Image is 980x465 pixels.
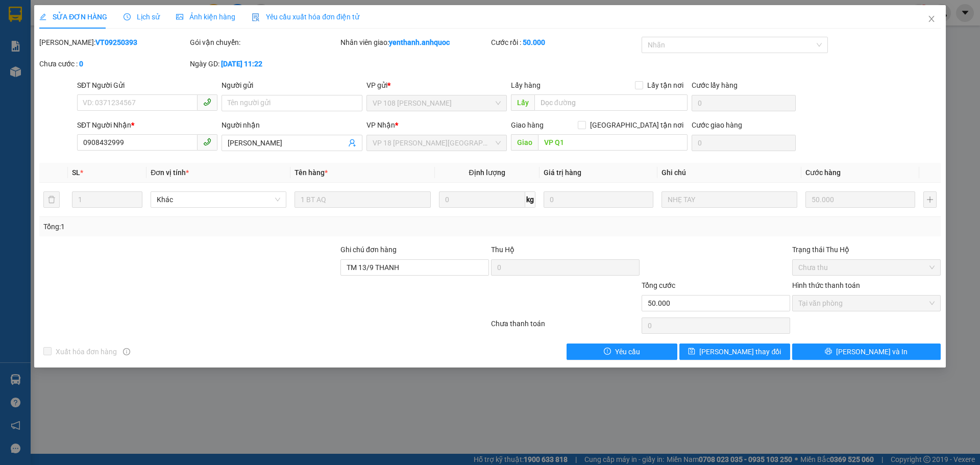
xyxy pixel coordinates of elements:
span: Lấy tận nơi [643,80,688,91]
span: [PERSON_NAME] thay đổi [699,346,781,357]
button: plus [923,191,937,208]
span: Giao [511,134,538,151]
button: printer[PERSON_NAME] và In [792,344,941,360]
div: Người gửi [222,80,362,91]
div: Trạng thái Thu Hộ [792,244,941,255]
b: [DATE] 11:22 [221,60,262,68]
input: Cước lấy hàng [692,95,796,111]
input: Ghi Chú [661,191,797,208]
span: Giao hàng [511,121,544,129]
div: SĐT Người Nhận [77,119,217,131]
img: icon [252,13,260,21]
span: VP 108 Lê Hồng Phong - Vũng Tàu [373,95,501,111]
b: 0 [79,60,83,68]
input: Ghi chú đơn hàng [340,259,489,276]
div: Chưa cước : [39,58,188,69]
span: Định lượng [469,168,505,177]
span: Chưa thu [798,260,935,275]
input: VD: Bàn, Ghế [295,191,430,208]
span: Tên hàng [295,168,328,177]
span: phone [203,138,211,146]
span: picture [176,13,183,20]
div: Tổng: 1 [43,221,378,232]
span: Lấy hàng [511,81,541,89]
div: Cước rồi : [491,37,640,48]
label: Cước lấy hàng [692,81,738,89]
span: user-add [348,139,356,147]
span: printer [825,348,832,356]
span: Giá trị hàng [544,168,581,177]
span: Khác [157,192,280,207]
button: exclamation-circleYêu cầu [567,344,677,360]
div: Người nhận [222,119,362,131]
span: Đơn vị tính [151,168,189,177]
span: Ảnh kiện hàng [176,13,235,21]
span: [PERSON_NAME] và In [836,346,908,357]
button: Close [917,5,946,34]
span: [GEOGRAPHIC_DATA] tận nơi [586,119,688,131]
div: [PERSON_NAME]: [39,37,188,48]
input: 0 [544,191,653,208]
div: Nhân viên giao: [340,37,489,48]
span: info-circle [123,348,130,355]
span: Lịch sử [124,13,160,21]
label: Ghi chú đơn hàng [340,246,397,254]
input: Cước giao hàng [692,135,796,151]
th: Ghi chú [657,163,801,183]
span: Yêu cầu [615,346,640,357]
div: VP gửi [366,80,507,91]
span: Cước hàng [805,168,841,177]
span: Thu Hộ [491,246,514,254]
span: kg [525,191,535,208]
input: Dọc đường [538,134,688,151]
span: VP Nhận [366,121,395,129]
b: VT09250393 [95,38,137,46]
span: phone [203,98,211,106]
span: Yêu cầu xuất hóa đơn điện tử [252,13,359,21]
div: Gói vận chuyển: [190,37,338,48]
button: delete [43,191,60,208]
input: Dọc đường [534,94,688,111]
label: Cước giao hàng [692,121,742,129]
span: exclamation-circle [604,348,611,356]
span: edit [39,13,46,20]
input: 0 [805,191,915,208]
span: SL [72,168,80,177]
span: save [688,348,695,356]
span: SỬA ĐƠN HÀNG [39,13,107,21]
span: clock-circle [124,13,131,20]
b: yenthanh.anhquoc [389,38,450,46]
b: 50.000 [523,38,545,46]
span: Xuất hóa đơn hàng [52,346,121,357]
span: VP 18 Nguyễn Thái Bình - Quận 1 [373,135,501,151]
span: Tổng cước [642,281,675,289]
button: save[PERSON_NAME] thay đổi [679,344,790,360]
span: close [927,15,936,23]
span: Lấy [511,94,534,111]
label: Hình thức thanh toán [792,281,860,289]
div: Chưa thanh toán [490,318,641,336]
span: Tại văn phòng [798,296,935,311]
div: Ngày GD: [190,58,338,69]
div: SĐT Người Gửi [77,80,217,91]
